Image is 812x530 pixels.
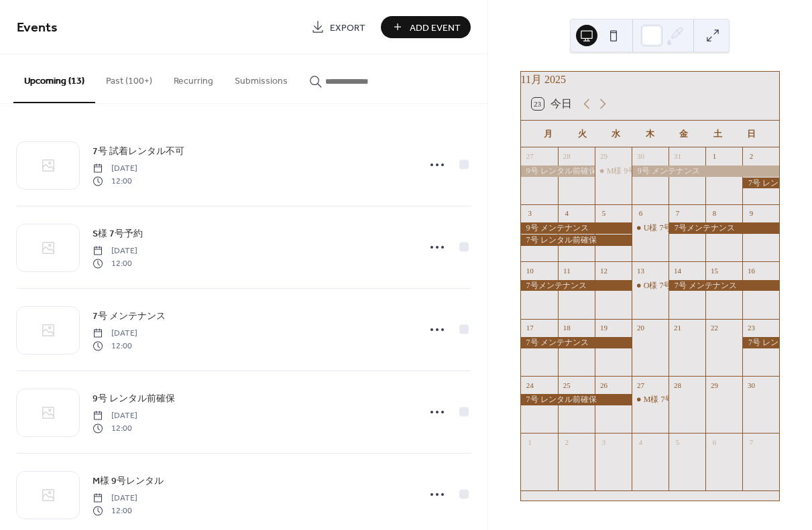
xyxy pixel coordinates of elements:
div: 28 [562,151,572,161]
div: 7号 レンタル前確保 [742,337,779,348]
div: 26 [599,380,609,390]
div: 8 [709,208,719,218]
div: M様 7号レンタル [644,394,705,405]
span: M様 9号レンタル [93,474,164,488]
div: 29 [599,151,609,161]
div: 20 [636,323,646,333]
div: O様 7号レンタル [644,280,704,291]
div: 7号 レンタル前確保 [521,394,632,405]
div: M様 7号レンタル [632,394,669,405]
span: S様 7号予約 [93,227,143,241]
div: 7 [746,437,756,447]
div: 11月 2025 [521,72,779,88]
span: 12:00 [93,257,137,269]
div: 1 [709,151,719,161]
div: 9号 メンテナンス [632,165,779,177]
div: 22 [709,323,719,333]
div: 30 [636,151,646,161]
span: 12:00 [93,505,137,517]
div: 15 [709,265,719,275]
div: 27 [636,380,646,390]
div: 9 [746,208,756,218]
div: 17 [525,323,535,333]
div: 13 [636,265,646,275]
span: 7号 メンテナンス [93,310,166,324]
span: 12:00 [93,422,137,434]
div: 19 [599,323,609,333]
a: 7号 試着レンタル不可 [93,143,184,159]
div: 10 [525,265,535,275]
div: 7号 メンテナンス [669,280,779,291]
span: [DATE] [93,410,137,422]
div: 24 [525,380,535,390]
div: 25 [562,380,572,390]
div: 23 [746,323,756,333]
div: 28 [673,380,683,390]
button: Past (100+) [95,54,163,102]
div: 7号メンテナンス [521,280,632,291]
div: 4 [562,208,572,218]
div: 3 [525,208,535,218]
div: 土 [701,121,734,147]
div: 29 [709,380,719,390]
div: 21 [673,323,683,333]
div: 11 [562,265,572,275]
div: M様 9号レンタル [595,165,632,177]
div: 1 [525,437,535,447]
a: M様 9号レンタル [93,473,164,488]
span: [DATE] [93,328,137,340]
div: 7号メンテナンス [669,222,779,234]
div: 日 [735,121,768,147]
button: 23今日 [527,94,577,113]
div: 6 [709,437,719,447]
a: 9号 レンタル前確保 [93,391,175,406]
span: 12:00 [93,340,137,352]
span: Add Event [410,21,461,35]
div: U様 7号レンタル [644,222,704,234]
div: 6 [636,208,646,218]
div: 7号 レンタル前確保 [521,235,632,246]
div: 30 [746,380,756,390]
div: 9号 メンテナンス [521,222,632,234]
div: 3 [599,437,609,447]
div: U様 7号レンタル [632,222,669,234]
div: 2 [562,437,572,447]
span: 12:00 [93,175,137,187]
div: 木 [633,121,666,147]
div: 4 [636,437,646,447]
div: 5 [673,437,683,447]
span: 9号 レンタル前確保 [93,392,175,406]
a: S様 7号予約 [93,226,143,241]
div: M様 9号レンタル [607,165,669,177]
button: Recurring [163,54,224,102]
div: 27 [525,151,535,161]
div: 31 [673,151,683,161]
span: Export [330,21,365,35]
div: 水 [599,121,633,147]
div: 9号 レンタル前確保 [521,165,595,177]
span: Events [17,15,58,41]
button: Submissions [224,54,298,102]
span: [DATE] [93,163,137,175]
div: 火 [565,121,599,147]
div: 5 [599,208,609,218]
a: 7号 メンテナンス [93,308,166,324]
span: [DATE] [93,492,137,505]
div: 12 [599,265,609,275]
div: 14 [673,265,683,275]
div: 7号 メンテナンス [521,337,632,348]
div: 18 [562,323,572,333]
button: Add Event [381,16,471,38]
div: O様 7号レンタル [632,280,669,291]
div: 16 [746,265,756,275]
div: 月 [532,121,565,147]
a: Export [301,16,375,38]
div: 7号 レンタル前確保 [742,178,779,189]
div: 2 [746,151,756,161]
div: 金 [667,121,701,147]
span: 7号 試着レンタル不可 [93,145,184,159]
span: [DATE] [93,245,137,257]
div: 7 [673,208,683,218]
button: Upcoming (13) [13,54,95,103]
